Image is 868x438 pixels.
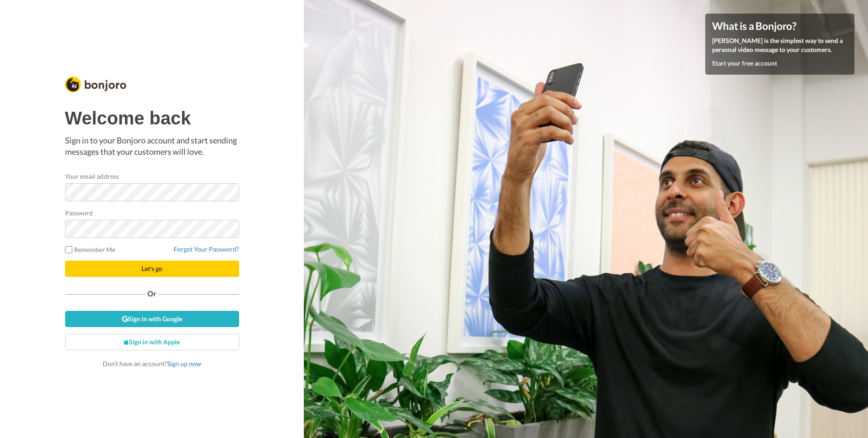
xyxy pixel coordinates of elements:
[65,208,93,218] label: Password
[174,245,239,253] a: Forgot Your Password?
[142,265,162,272] span: Let's go
[65,135,239,158] p: Sign in to your Bonjoro account and start sending messages that your customers will love.
[167,360,201,367] a: Sign up now
[103,360,201,367] span: Don’t have an account?
[65,108,239,128] h1: Welcome back
[65,261,239,277] button: Let's go
[146,290,158,297] span: Or
[65,171,119,181] label: Your email address
[65,311,239,327] a: Sign in with Google
[712,20,848,32] h4: What is a Bonjoro?
[712,36,848,54] p: [PERSON_NAME] is the simplest way to send a personal video message to your customers.
[712,59,777,67] a: Start your free account
[65,334,239,350] a: Sign in with Apple
[65,246,72,253] input: Remember Me
[65,245,116,254] label: Remember Me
